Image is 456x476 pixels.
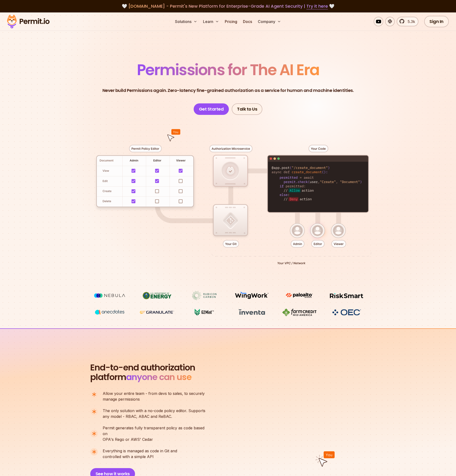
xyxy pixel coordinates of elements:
[223,17,239,26] a: Pricing
[329,291,365,300] img: Risksmart
[397,17,418,26] a: 5.3k
[102,87,354,94] p: Never build Permissions again. Zero-latency fine-grained authorization as a service for human and...
[201,17,221,26] button: Learn
[139,291,175,300] img: US department of energy
[234,308,270,316] img: inventa
[194,103,229,115] a: Get Started
[241,17,254,26] a: Docs
[256,17,283,26] button: Company
[90,363,195,372] span: End-to-end authorization
[92,308,128,317] img: vega
[92,291,128,300] img: Nebula
[139,308,175,317] img: Granulate
[103,408,205,414] span: The only solution with a no-code policy editor. Supports
[126,371,191,383] span: anyone can use
[103,408,205,419] p: any model - RBAC, ABAC and ReBAC.
[103,425,209,442] p: OPA's Rego or AWS' Cedar
[306,3,328,9] a: Try it here
[5,13,52,30] img: Permit logo
[405,19,415,24] span: 5.3k
[424,16,449,27] a: Sign In
[103,425,209,437] span: Permit generates fully transparent policy as code based on
[186,308,222,317] img: G2mint
[103,391,205,402] p: manage permissions
[137,59,319,80] span: Permissions for The AI Era
[173,17,199,26] button: Solutions
[90,363,195,382] h2: platform
[103,448,177,454] span: Everything is managed as code in Git and
[281,291,317,300] img: paloalto
[103,391,205,396] span: Allow your entire team - from devs to sales, to securely
[331,308,362,316] img: OEC
[186,291,222,300] img: Rubicon
[232,103,262,115] a: Talk to Us
[128,3,328,9] span: [DOMAIN_NAME] - Permit's New Platform for Enterprise-Grade AI Agent Security |
[11,3,445,10] div: 🤍 🤍
[281,308,317,317] img: Farm Credit
[103,448,177,459] p: controlled with a simple API
[234,291,270,300] img: Wingwork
